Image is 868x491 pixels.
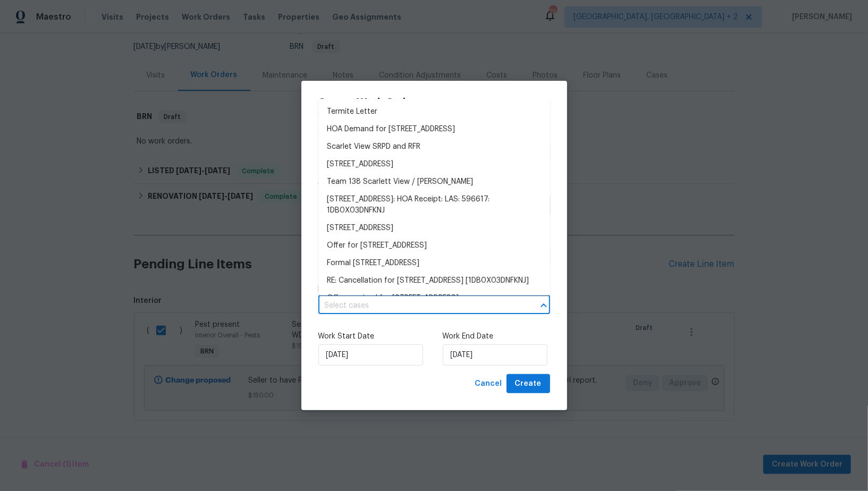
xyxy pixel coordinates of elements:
span: Cancel [475,377,502,391]
input: M/D/YYYY [318,344,423,366]
button: Close [536,298,551,313]
li: Termite Letter [318,103,550,121]
li: Formal [STREET_ADDRESS] [318,255,550,272]
span: Create [515,377,542,391]
button: Create [507,374,550,394]
li: RE: Cancellation for [STREET_ADDRESS] [1DB0X03DNFKNJ] [318,272,550,290]
li: HOA Demand for [STREET_ADDRESS] [318,121,550,138]
label: Work End Date [443,331,550,342]
li: [STREET_ADDRESS] [318,219,550,237]
label: Work Start Date [318,331,426,342]
input: M/D/YYYY [443,344,547,366]
li: [STREET_ADDRESS]: HOA Receipt: LAS: 596617: 1DB0X03DNFKNJ [318,191,550,219]
li: [STREET_ADDRESS] [318,156,550,173]
li: Offer for [STREET_ADDRESS] [318,237,550,255]
button: Cancel [471,374,507,394]
input: Select cases [318,298,520,314]
li: Team 138 Scarlett View / [PERSON_NAME] [318,173,550,191]
li: Offer received for [STREET_ADDRESS] [318,290,550,307]
li: Scarlet View SRPD and RFR [318,138,550,156]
